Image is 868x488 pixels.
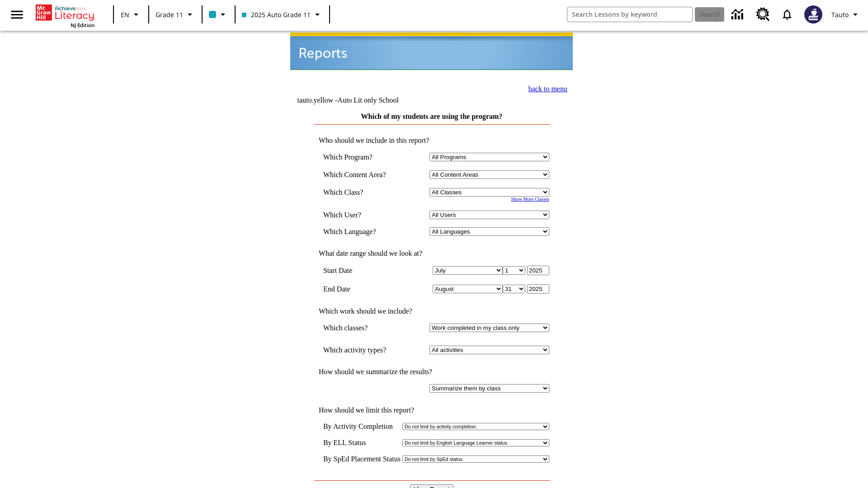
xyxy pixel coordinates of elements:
[314,406,549,414] td: How should we limit this report?
[323,171,386,178] nobr: Which Content Area?
[323,455,401,463] td: By SpEd Placement Status
[831,10,849,19] span: Tauto
[828,6,864,23] button: Profile/Settings
[152,6,199,23] button: Grade: Grade 11, Select a grade
[726,2,751,27] a: Data Center
[799,3,828,26] button: Select a new avatar
[323,211,399,219] td: Which User?
[323,346,399,354] td: Which activity types?
[290,33,573,70] img: header
[297,96,463,104] td: tauto.yellow -
[36,3,94,28] div: Home
[314,136,549,145] td: Who should we include in this report?
[361,113,503,120] a: Which of my students are using the program?
[751,2,775,27] a: Resource Center, Will open in new tab
[323,324,399,332] td: Which classes?
[323,422,401,431] td: By Activity Completion
[775,3,799,26] a: Notifications
[323,439,401,447] td: By ELL Status
[314,368,549,376] td: How should we summarize the results?
[323,266,399,275] td: Start Date
[528,85,567,93] a: back to menu
[242,10,311,19] span: 2025 Auto Grade 11
[314,307,549,315] td: Which work should we include?
[567,7,692,22] input: search field
[323,284,399,294] td: End Date
[121,10,129,19] span: EN
[511,197,549,202] a: Show More Classes
[238,6,326,23] button: Class: 2025 Auto Grade 11, Select your class
[337,96,399,104] nobr: Auto Lit only School
[117,6,146,23] button: Language: EN, Select a language
[804,5,822,23] img: Avatar
[323,153,399,161] td: Which Program?
[323,188,399,197] td: Which Class?
[205,6,232,23] button: Class color is light blue. Change class color
[4,1,30,28] button: Open side menu
[323,227,399,236] td: Which Language?
[314,249,549,258] td: What date range should we look at?
[156,10,183,19] span: Grade 11
[71,22,94,28] span: NJ Edition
